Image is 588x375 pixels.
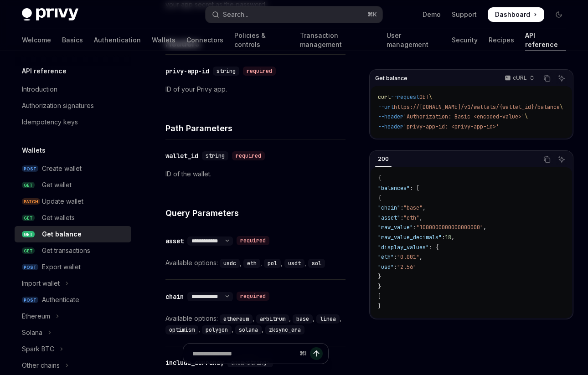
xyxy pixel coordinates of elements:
[265,325,304,334] code: zksync_era
[22,327,42,338] div: Solana
[452,29,478,51] a: Security
[15,114,131,130] a: Idempotency keys
[378,253,394,261] span: "eth"
[423,204,426,211] span: ,
[378,185,410,192] span: "balances"
[206,6,382,23] button: Open search
[413,224,416,231] span: :
[22,100,94,111] div: Authorization signatures
[22,84,57,95] div: Introduction
[165,67,209,76] div: privy-app-id
[310,347,323,360] button: Send message
[22,360,60,371] div: Other chains
[556,154,567,165] button: Ask AI
[237,292,269,301] div: required
[15,308,131,324] button: Toggle Ethereum section
[378,293,381,300] span: ]
[165,236,184,246] div: asset
[375,154,392,164] div: 200
[187,293,233,300] select: Select schema type
[495,10,530,19] span: Dashboard
[378,103,394,111] span: --url
[165,169,346,180] p: ID of the wallet.
[22,311,50,322] div: Ethereum
[22,231,35,238] span: GET
[378,303,381,310] span: }
[416,224,483,231] span: "1000000000000000000"
[152,29,175,51] a: Wallets
[445,234,451,241] span: 18
[256,313,293,324] div: ,
[220,257,243,268] div: ,
[192,344,296,364] input: Ask a question...
[42,196,83,207] div: Update wallet
[15,357,131,374] button: Toggle Other chains section
[243,257,264,268] div: ,
[15,210,131,226] a: GETGet wallets
[400,214,403,221] span: :
[220,259,240,268] code: usdc
[387,29,440,51] a: User management
[22,145,46,156] h5: Wallets
[419,214,423,221] span: ,
[378,283,381,290] span: }
[42,163,82,174] div: Create wallet
[500,71,538,86] button: cURL
[429,244,438,251] span: : {
[284,257,308,268] div: ,
[397,253,419,261] span: "0.001"
[378,234,442,241] span: "raw_value_decimals"
[165,151,198,160] div: wallet_id
[394,263,397,271] span: :
[391,93,419,101] span: --request
[300,29,376,51] a: Transaction management
[223,9,248,20] div: Search...
[15,160,131,177] a: POSTCreate wallet
[15,177,131,193] a: GETGet wallet
[397,263,416,271] span: "2.56"
[378,273,381,280] span: }
[394,103,560,111] span: https://[DOMAIN_NAME]/v1/wallets/{wallet_id}/balance
[62,29,83,51] a: Basics
[237,236,269,245] div: required
[410,185,419,192] span: : [
[403,214,419,221] span: "eth"
[15,292,131,308] a: POSTAuthenticate
[22,215,35,221] span: GET
[378,123,403,130] span: --header
[556,72,567,84] button: Ask AI
[186,29,223,51] a: Connectors
[489,29,514,51] a: Recipes
[165,122,346,134] h4: Path Parameters
[560,103,563,111] span: \
[165,292,184,301] div: chain
[22,344,54,354] div: Spark BTC
[22,165,38,172] span: POST
[488,7,544,22] a: Dashboard
[403,204,423,211] span: "base"
[187,237,233,245] select: Select schema type
[220,314,253,324] code: ethereum
[293,314,313,324] code: base
[308,259,325,268] code: sol
[235,325,262,334] code: solana
[165,207,346,219] h4: Query Parameters
[22,117,78,128] div: Idempotency keys
[541,72,553,84] button: Copy the contents from the code block
[378,204,400,211] span: "chain"
[220,313,256,324] div: ,
[22,66,67,77] h5: API reference
[22,297,38,303] span: POST
[15,81,131,98] a: Introduction
[15,275,131,292] button: Toggle Import wallet section
[541,154,553,165] button: Copy the contents from the code block
[284,259,304,268] code: usdt
[403,113,525,120] span: 'Authorization: Basic <encoded-value>'
[165,313,346,335] div: Available options:
[22,198,40,205] span: PATCH
[367,11,377,18] span: ⌘ K
[378,195,381,202] span: {
[378,175,381,182] span: {
[378,224,413,231] span: "raw_value"
[202,324,235,335] div: ,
